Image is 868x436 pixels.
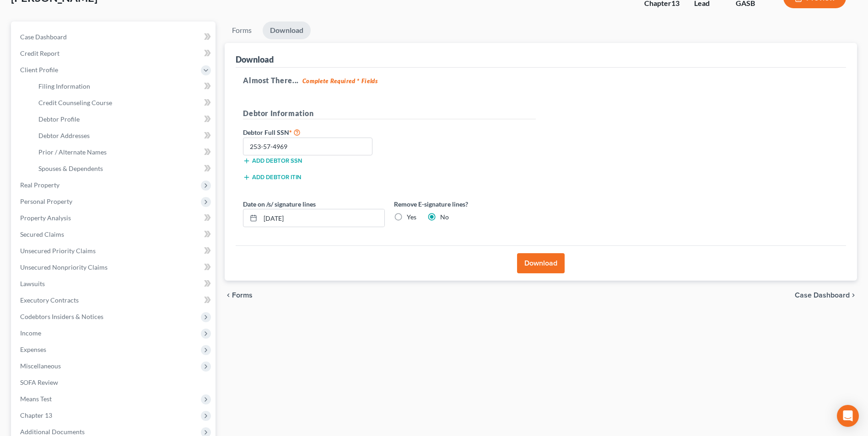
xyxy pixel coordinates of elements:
[20,181,59,189] span: Real Property
[38,99,112,106] span: Credit Counseling Course
[13,374,216,391] a: SOFA Review
[260,209,384,227] input: MM/DD/YYYY
[20,214,71,222] span: Property Analysis
[20,230,64,238] span: Secured Claims
[20,329,41,337] span: Income
[38,82,90,90] span: Filing Information
[38,148,107,156] span: Prior / Alternate Names
[13,210,216,226] a: Property Analysis
[31,144,216,160] a: Prior / Alternate Names
[31,78,216,95] a: Filing Information
[13,226,216,243] a: Secured Claims
[20,395,52,403] span: Means Test
[20,33,67,41] span: Case Dashboard
[795,292,850,299] span: Case Dashboard
[20,49,59,57] span: Credit Report
[13,259,216,276] a: Unsecured Nonpriority Claims
[394,199,536,209] label: Remove E-signature lines?
[232,292,253,299] span: Forms
[20,247,96,255] span: Unsecured Priority Claims
[795,292,857,299] a: Case Dashboard chevron_right
[263,21,311,39] a: Download
[440,213,449,222] label: No
[13,45,216,62] a: Credit Report
[20,346,46,353] span: Expenses
[20,378,58,386] span: SOFA Review
[243,157,302,165] button: Add debtor SSN
[31,95,216,111] a: Credit Counseling Course
[13,243,216,259] a: Unsecured Priority Claims
[38,165,103,172] span: Spouses & Dependents
[31,160,216,177] a: Spouses & Dependents
[236,54,274,65] div: Download
[20,362,61,370] span: Miscellaneous
[13,292,216,308] a: Executory Contracts
[302,77,378,85] strong: Complete Required * Fields
[243,199,316,209] label: Date on /s/ signature lines
[225,292,265,299] button: chevron_left Forms
[20,280,45,287] span: Lawsuits
[225,292,232,299] i: chevron_left
[243,108,536,119] h5: Debtor Information
[38,115,80,123] span: Debtor Profile
[837,405,859,427] div: Open Intercom Messenger
[20,411,52,419] span: Chapter 13
[20,66,58,74] span: Client Profile
[238,127,389,138] label: Debtor Full SSN
[850,292,857,299] i: chevron_right
[13,29,216,45] a: Case Dashboard
[20,428,85,436] span: Additional Documents
[225,21,259,39] a: Forms
[31,128,216,144] a: Debtor Addresses
[38,132,90,139] span: Debtor Addresses
[243,138,372,156] input: XXX-XX-XXXX
[243,75,839,86] h5: Almost There...
[407,213,416,222] label: Yes
[20,197,72,205] span: Personal Property
[243,174,301,181] button: Add debtor ITIN
[517,253,565,273] button: Download
[20,263,108,271] span: Unsecured Nonpriority Claims
[13,276,216,292] a: Lawsuits
[31,111,216,128] a: Debtor Profile
[20,296,79,304] span: Executory Contracts
[20,313,103,320] span: Codebtors Insiders & Notices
